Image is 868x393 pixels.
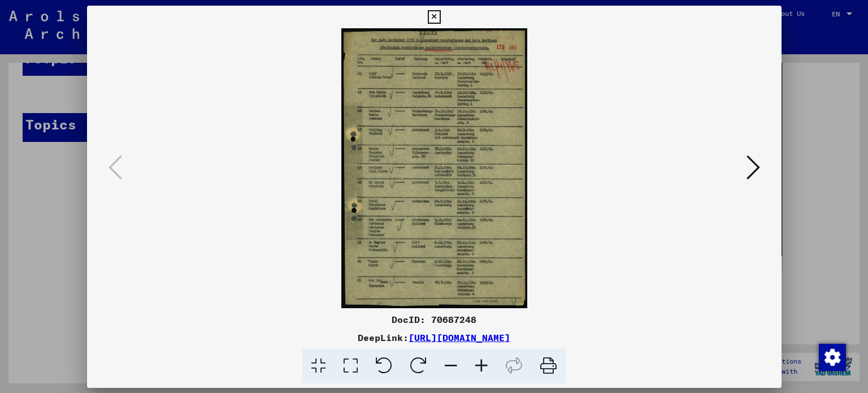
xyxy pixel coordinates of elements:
[819,344,846,371] img: Change consent
[87,313,782,326] div: DocID: 70687248
[87,331,782,344] div: DeepLink:
[818,343,845,370] div: Change consent
[409,332,510,343] a: [URL][DOMAIN_NAME]
[125,28,743,308] img: 001.jpg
